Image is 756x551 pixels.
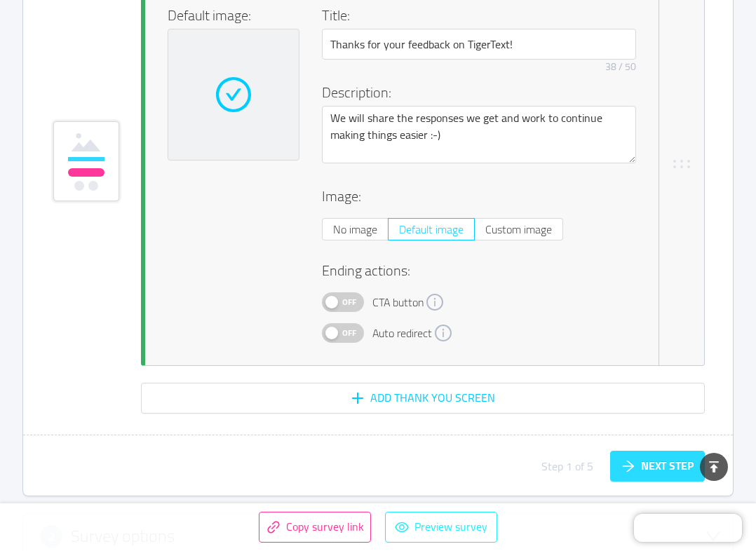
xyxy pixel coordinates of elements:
[168,5,322,26] h4: Default image:
[541,458,593,475] div: Step 1 of 5
[485,219,552,240] span: Custom image
[322,186,636,207] h4: Image:
[339,293,359,311] span: Off
[634,514,742,542] iframe: Chatra live chat
[339,324,359,342] span: Off
[216,77,251,112] i: icon: check-circle
[141,383,705,414] button: icon: plusAdd Thank You screen
[372,325,432,341] span: Auto redirect
[435,325,452,341] i: icon: info-circle
[372,294,424,311] span: CTA button
[385,512,497,543] button: icon: eyePreview survey
[333,219,377,240] span: No image
[399,219,464,240] span: Default image
[322,5,628,26] h4: Title:
[322,29,636,60] input: Thank you!
[610,451,705,482] button: icon: arrow-rightNext step
[322,260,636,281] h4: Ending actions:
[426,294,443,311] i: icon: info-circle
[259,512,371,543] button: icon: linkCopy survey link
[605,60,636,74] div: 38 / 50
[322,82,628,103] h4: Description:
